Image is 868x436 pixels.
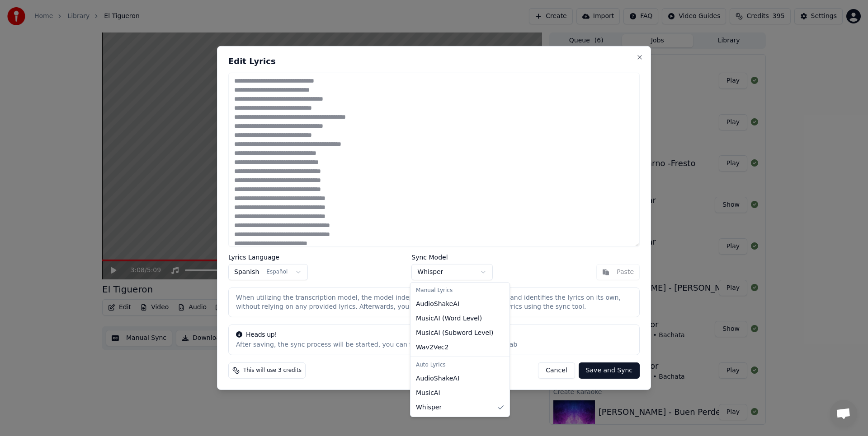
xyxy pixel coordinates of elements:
[412,359,508,371] div: Auto Lyrics
[416,314,482,323] span: MusicAI ( Word Level )
[416,300,459,309] span: AudioShakeAI
[416,343,448,352] span: Wav2Vec2
[416,403,442,412] span: Whisper
[416,389,440,398] span: MusicAI
[412,284,508,297] div: Manual Lyrics
[416,374,459,383] span: AudioShakeAI
[416,329,493,338] span: MusicAI ( Subword Level )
